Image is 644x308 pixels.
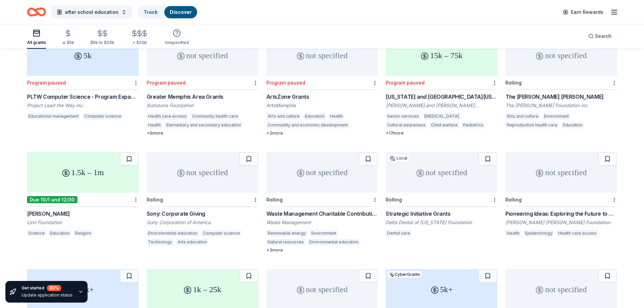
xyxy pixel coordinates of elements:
[266,247,378,253] div: + 3 more
[62,40,74,45] div: ≤ $5k
[386,35,497,136] a: 15k – 75kLocalProgram paused[US_STATE] and [GEOGRAPHIC_DATA][US_STATE] Grants[PERSON_NAME] and [P...
[388,271,422,278] div: CyberGrants
[201,230,241,237] div: Computer science
[27,113,80,120] div: Educational management
[462,122,485,128] div: Pediatrics
[266,152,378,253] a: not specifiedRollingWaste Management Charitable Contributions ProgramWaste ManagementRenewable en...
[524,230,554,237] div: Epidemiology
[138,5,198,19] button: TrackDiscover
[266,219,378,226] div: Waste Management
[266,131,378,136] div: + 2 more
[543,113,570,120] div: Environment
[505,35,617,76] div: not specified
[266,230,307,237] div: Renewable energy
[165,122,242,128] div: Elementary and secondary education
[386,93,497,101] div: [US_STATE] and [GEOGRAPHIC_DATA][US_STATE] Grants
[266,197,283,203] div: Rolling
[147,122,162,128] div: Health
[147,35,258,136] a: not specifiedLocalProgram pausedGreater Memphis Area GrantsAutozone FoundationHealth care accessC...
[386,102,497,109] div: [PERSON_NAME] and [PERSON_NAME] Foundation
[386,197,402,203] div: Rolling
[27,35,139,122] a: 5kProgram pausedPLTW Computer Science - Program Expansion (Design Conveyer Systems)Project Lead t...
[27,230,46,237] div: Science
[130,27,148,49] button: > $20k
[386,131,497,136] div: + 17 more
[147,131,258,136] div: + 6 more
[505,152,617,193] div: not specified
[62,27,74,49] button: ≤ $5k
[557,230,598,237] div: Health care access
[505,197,522,203] div: Rolling
[147,152,258,193] div: not specified
[191,113,239,120] div: Community health care
[386,122,427,128] div: Cultural awareness
[27,35,139,76] div: 5k
[147,35,258,76] div: not specified
[147,80,186,86] div: Program paused
[505,35,617,131] a: not specifiedRollingThe [PERSON_NAME] [PERSON_NAME]The [PERSON_NAME] Foundation IncArts and cultu...
[266,239,305,245] div: Natural resources
[27,152,139,239] a: 1.5k – 1mDue 10/1 and 12/30[PERSON_NAME]Linn FoundationScienceEducationReligion
[147,230,199,237] div: Environmental education
[144,9,158,15] a: Track
[83,113,123,120] div: Computer science
[386,152,497,193] div: not specified
[266,93,378,101] div: ArtsZone Grants
[27,40,46,45] div: All grants
[49,230,71,237] div: Education
[266,152,378,193] div: not specified
[505,80,522,86] div: Rolling
[51,5,132,19] button: after school education
[386,35,497,76] div: 15k – 75k
[165,26,189,49] button: Unspecified
[74,230,93,237] div: Religion
[147,152,258,247] a: not specifiedRollingSony: Corporate GivingSony Corporation of AmericaEnvironmental educationCompu...
[595,32,612,40] span: Search
[147,219,258,226] div: Sony Corporation of America
[266,80,305,86] div: Program paused
[27,26,46,49] button: All grants
[386,80,425,86] div: Program paused
[505,122,559,128] div: Reproductive health care
[386,219,497,226] div: Delta Dental of [US_STATE] Foundation
[165,40,189,45] div: Unspecified
[27,93,139,101] div: PLTW Computer Science - Program Expansion (Design Conveyer Systems)
[22,292,73,298] div: Update application status
[266,102,378,109] div: ArtsMemphis
[505,230,521,237] div: Health
[147,93,258,101] div: Greater Memphis Area Grants
[386,230,411,237] div: Dental care
[559,6,607,18] a: Earn Rewards
[430,122,459,128] div: Child welfare
[505,219,617,226] div: [PERSON_NAME] [PERSON_NAME] Foundation
[170,9,192,15] a: Discover
[266,210,378,218] div: Waste Management Charitable Contributions Program
[147,239,173,245] div: Technology
[386,210,497,218] div: Strategic Initiative Grants
[266,35,378,136] a: not specifiedLocalProgram pausedArtsZone GrantsArtsMemphisArts and cultureEducationHealthCommunit...
[27,102,139,109] div: Project Lead the Way inc.
[147,197,163,203] div: Rolling
[505,102,617,109] div: The [PERSON_NAME] Foundation Inc
[310,230,338,237] div: Environment
[583,29,617,43] button: Search
[147,210,258,218] div: Sony: Corporate Giving
[562,122,584,128] div: Education
[505,152,617,239] a: not specifiedRollingPioneering Ideas: Exploring the Future to Build a Culture of Health[PERSON_NA...
[47,285,61,291] div: 80 %
[147,113,188,120] div: Health care access
[27,196,77,203] div: Due 10/1 and 12/30
[388,155,409,162] div: Local
[308,239,360,245] div: Environmental education
[423,113,460,120] div: [MEDICAL_DATA]
[266,35,378,76] div: not specified
[27,4,46,20] a: Home
[386,152,497,239] a: not specifiedLocalRollingStrategic Initiative GrantsDelta Dental of [US_STATE] FoundationDental care
[505,113,540,120] div: Arts and culture
[22,285,73,291] div: Get started
[266,113,301,120] div: Arts and culture
[329,113,344,120] div: Health
[386,113,420,120] div: Senior services
[90,27,114,49] button: $5k to $20k
[27,152,139,193] div: 1.5k – 1m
